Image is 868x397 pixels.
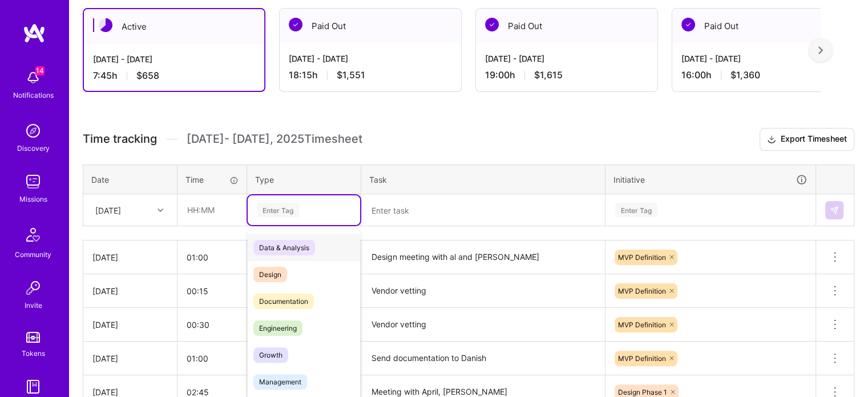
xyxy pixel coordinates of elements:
span: MVP Definition [618,253,666,262]
span: Growth [253,347,288,363]
div: 18:15 h [289,69,452,81]
div: Enter Tag [615,201,657,219]
textarea: Vendor vetting [362,309,604,340]
img: Submit [830,206,839,215]
span: Engineering [253,320,302,336]
img: Paid Out [485,18,499,31]
div: Time [185,174,239,186]
span: 14 [35,66,45,75]
div: 7:45 h [93,70,255,82]
img: discovery [22,119,45,142]
img: Community [19,221,47,248]
span: Documentation [253,294,314,309]
input: HH:MM [177,276,247,306]
th: Date [83,165,177,194]
span: MVP Definition [618,320,666,329]
img: bell [22,66,45,89]
input: HH:MM [177,310,247,340]
span: $658 [136,70,159,82]
div: Initiative [613,173,808,186]
div: Paid Out [476,9,657,43]
span: $1,615 [534,69,563,81]
div: [DATE] [95,204,121,216]
span: $1,360 [730,69,760,81]
span: Time tracking [83,132,157,146]
img: Paid Out [681,18,695,31]
th: Type [247,165,361,194]
div: Active [84,9,264,44]
div: [DATE] - [DATE] [681,53,845,65]
span: Management [253,374,307,390]
div: Notifications [13,89,54,101]
div: [DATE] - [DATE] [93,53,255,65]
div: [DATE] [92,352,168,364]
div: Enter Tag [257,201,299,219]
div: [DATE] [92,285,168,297]
span: MVP Definition [618,354,666,363]
textarea: Vendor vetting [362,275,604,307]
span: Design [253,267,287,282]
button: Export Timesheet [760,128,854,151]
span: MVP Definition [618,287,666,295]
div: Paid Out [672,9,854,43]
div: Discovery [17,142,50,154]
img: Paid Out [289,18,302,31]
span: Data & Analysis [253,240,315,255]
div: Paid Out [280,9,461,43]
img: tokens [26,332,40,343]
div: Community [15,248,51,260]
span: $1,551 [337,69,365,81]
div: [DATE] - [DATE] [289,53,452,65]
input: HH:MM [177,343,247,374]
img: right [818,46,823,54]
textarea: Design meeting with al and [PERSON_NAME] [362,242,604,273]
th: Task [361,165,605,194]
span: Design Phase 1 [618,388,667,396]
img: teamwork [22,170,45,193]
div: Invite [25,299,42,311]
input: HH:MM [178,195,246,225]
div: Missions [19,193,47,205]
i: icon Download [767,134,776,146]
input: HH:MM [177,242,247,272]
i: icon Chevron [158,207,163,213]
textarea: Send documentation to Danish [362,343,604,374]
img: Invite [22,276,45,299]
span: [DATE] - [DATE] , 2025 Timesheet [187,132,362,146]
img: Active [99,18,112,32]
div: 19:00 h [485,69,648,81]
div: [DATE] [92,251,168,263]
div: Tokens [22,347,45,359]
div: [DATE] [92,319,168,331]
div: 16:00 h [681,69,845,81]
div: [DATE] - [DATE] [485,53,648,65]
img: logo [23,23,46,43]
